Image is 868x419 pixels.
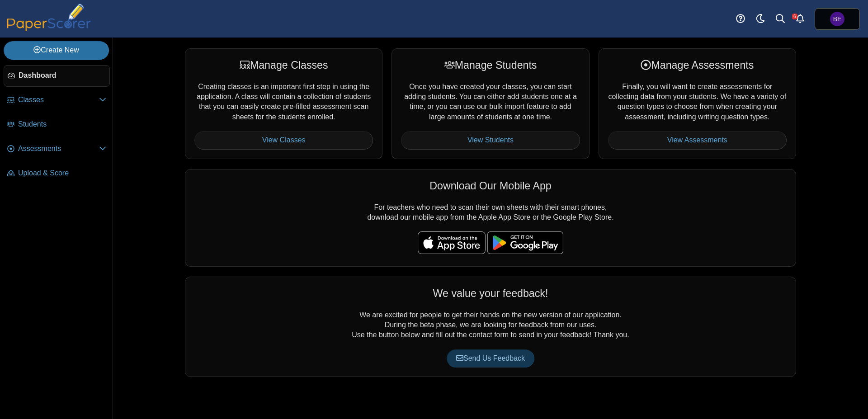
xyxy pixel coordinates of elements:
[4,4,94,31] img: PaperScorer
[401,58,580,72] div: Manage Students
[185,48,382,159] div: Creating classes is an important first step in using the application. A class will contain a coll...
[418,231,486,254] img: apple-store-badge.svg
[194,286,787,301] div: We value your feedback!
[194,58,373,72] div: Manage Classes
[4,41,109,59] a: Create New
[790,9,810,29] a: Alerts
[194,131,373,149] a: View Classes
[4,65,110,87] a: Dashboard
[185,277,796,377] div: We are excited for people to get their hands on the new version of our application. During the be...
[18,95,99,105] span: Classes
[185,169,796,267] div: For teachers who need to scan their own sheets with their smart phones, download our mobile app f...
[18,144,99,154] span: Assessments
[4,25,94,33] a: PaperScorer
[401,131,580,149] a: View Students
[608,58,787,72] div: Manage Assessments
[18,119,106,129] span: Students
[599,48,796,159] div: Finally, you will want to create assessments for collecting data from your students. We have a va...
[194,179,787,193] div: Download Our Mobile App
[830,12,844,26] span: Ben England
[4,138,110,160] a: Assessments
[487,231,563,254] img: google-play-badge.png
[608,131,787,149] a: View Assessments
[392,48,589,159] div: Once you have created your classes, you can start adding students. You can either add students on...
[456,354,525,362] span: Send Us Feedback
[4,114,110,136] a: Students
[19,71,106,80] span: Dashboard
[4,163,110,184] a: Upload & Score
[4,89,110,111] a: Classes
[815,8,860,30] a: Ben England
[833,16,842,22] span: Ben England
[447,349,534,367] a: Send Us Feedback
[18,168,106,178] span: Upload & Score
